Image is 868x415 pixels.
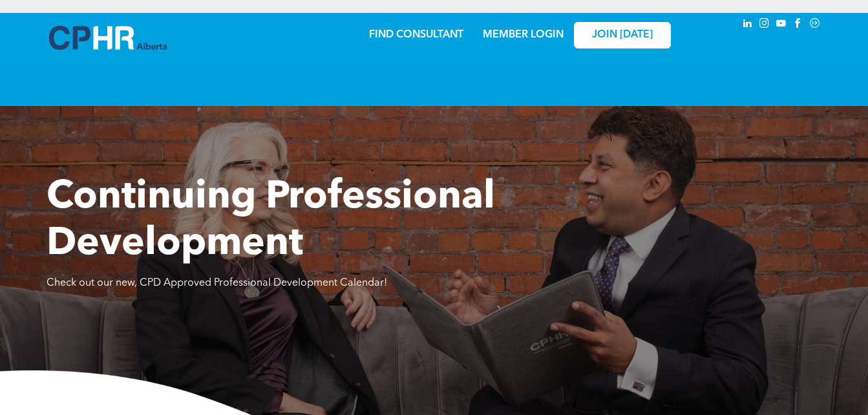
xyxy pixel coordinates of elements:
[741,16,755,34] a: linkedin
[483,30,564,40] a: MEMBER LOGIN
[808,16,822,34] a: Social network
[592,29,653,41] span: JOIN [DATE]
[47,178,495,264] span: Continuing Professional Development
[574,22,671,48] a: JOIN [DATE]
[47,278,387,288] span: Check out our new, CPD Approved Professional Development Calendar!
[49,26,167,50] img: A blue and white logo for cp alberta
[791,16,805,34] a: facebook
[757,16,772,34] a: instagram
[369,30,463,40] a: FIND CONSULTANT
[774,16,789,34] a: youtube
